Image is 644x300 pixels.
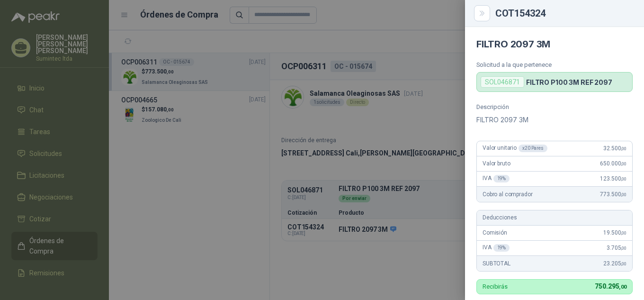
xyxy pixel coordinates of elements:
[483,283,508,290] p: Recibirás
[483,160,510,167] span: Valor bruto
[621,245,626,251] span: ,00
[476,103,633,110] p: Descripción
[603,145,626,152] span: 32.500
[483,145,547,152] span: Valor unitario
[481,76,524,88] div: SOL046871
[483,229,507,236] span: Comisión
[493,244,510,252] div: 19 %
[483,214,517,221] span: Deducciones
[483,260,510,267] span: SUBTOTAL
[483,191,532,198] span: Cobro al comprador
[621,192,626,197] span: ,00
[600,160,626,167] span: 650.000
[607,245,626,251] span: 3.705
[476,38,633,50] h4: FILTRO 2097 3M
[595,282,626,290] span: 750.295
[621,230,626,236] span: ,00
[526,78,612,86] p: FILTRO P100 3M REF 2097
[621,146,626,151] span: ,00
[493,175,510,182] div: 19 %
[621,261,626,266] span: ,00
[519,145,547,152] div: x 20 Pares
[621,176,626,182] span: ,00
[483,244,510,252] span: IVA
[600,191,626,198] span: 773.500
[619,284,626,290] span: ,00
[495,9,633,18] div: COT154324
[476,61,633,68] p: Solicitud a la que pertenece
[600,175,626,182] span: 123.500
[483,175,510,182] span: IVA
[621,161,626,166] span: ,00
[476,114,633,126] p: FILTRO 2097 3M
[603,229,626,236] span: 19.500
[476,8,488,19] button: Close
[603,260,626,267] span: 23.205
